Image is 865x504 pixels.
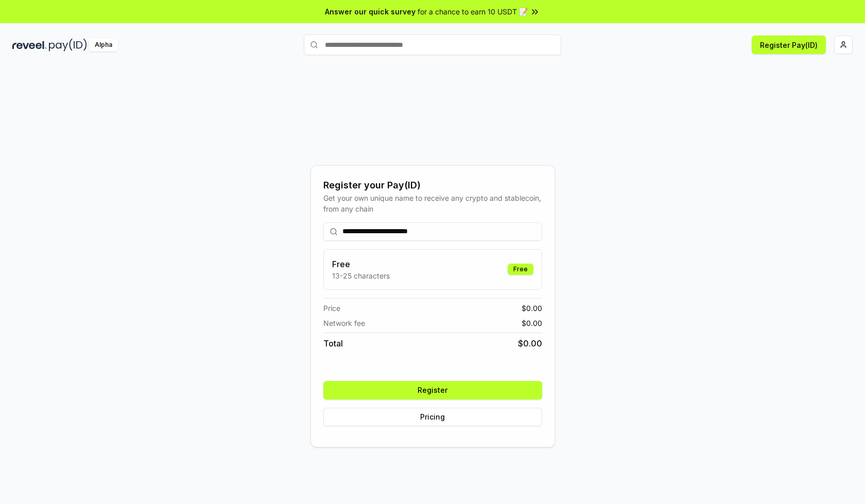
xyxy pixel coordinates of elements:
button: Pricing [323,408,542,426]
div: Get your own unique name to receive any crypto and stablecoin, from any chain [323,193,542,214]
div: Register your Pay(ID) [323,178,542,193]
div: Alpha [89,39,118,51]
img: reveel_dark [12,39,47,51]
span: $ 0.00 [522,303,542,314]
button: Register Pay(ID) [752,36,826,54]
span: $ 0.00 [518,337,542,350]
span: $ 0.00 [522,318,542,328]
button: Register [323,381,542,399]
img: pay_id [49,39,87,51]
div: Free [508,264,533,275]
span: Network fee [323,318,365,328]
p: 13-25 characters [332,270,390,281]
span: Answer our quick survey [325,6,416,17]
span: Price [323,303,340,314]
span: for a chance to earn 10 USDT 📝 [418,6,528,17]
span: Total [323,337,343,350]
h3: Free [332,258,390,270]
